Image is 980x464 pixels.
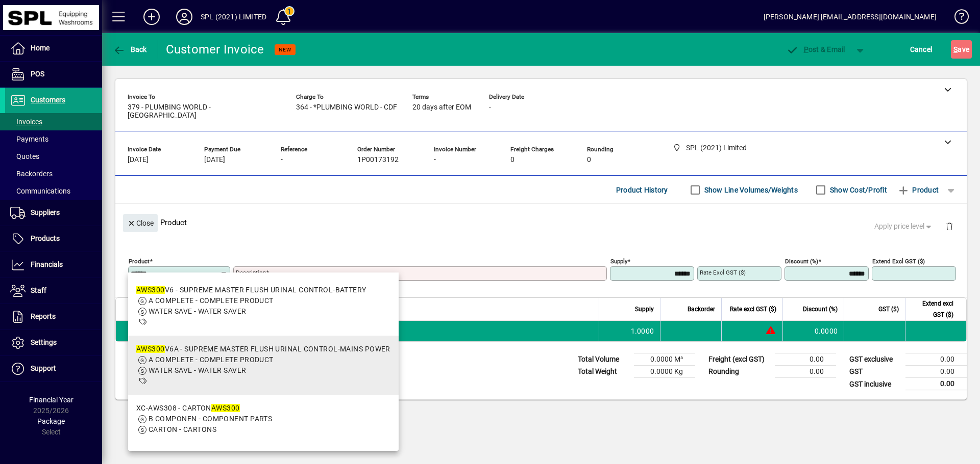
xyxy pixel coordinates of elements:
span: ave [953,41,969,58]
span: Customers [31,96,65,104]
td: Total Volume [573,353,634,366]
span: [DATE] [204,156,225,164]
mat-label: Rate excl GST ($) [700,269,746,276]
div: V6A - SUPREME MASTER FLUSH URINAL CONTROL-MAINS POWER [136,344,390,354]
td: 0.0000 M³ [634,353,695,366]
td: 0.00 [905,378,967,391]
span: 0 [587,156,591,164]
span: WATER SAVE - WATER SAVER [149,307,247,315]
button: Product History [612,181,672,199]
a: Quotes [5,148,102,165]
button: Close [123,214,158,232]
span: Close [127,215,154,232]
mat-label: Extend excl GST ($) [872,258,925,265]
mat-label: Description [236,269,266,276]
span: NEW [279,46,291,53]
a: Backorders [5,165,102,182]
div: V6 - SUPREME MASTER FLUSH URINAL CONTROL-BATTERY [136,285,366,295]
span: 1P00173192 [357,156,399,164]
td: Total Weight [573,366,634,378]
a: Knowledge Base [947,2,967,35]
span: Products [31,234,60,242]
span: Suppliers [31,208,60,216]
button: Profile [168,8,201,26]
button: Cancel [908,40,935,59]
label: Show Line Volumes/Weights [702,185,798,195]
span: Financials [31,260,63,268]
span: 379 - PLUMBING WORLD - [GEOGRAPHIC_DATA] [128,103,281,120]
a: POS [5,62,102,87]
span: - [489,103,491,112]
span: [DATE] [128,156,149,164]
td: 0.00 [905,353,967,366]
a: Support [5,356,102,381]
span: Backorders [10,170,53,178]
button: Apply price level [870,217,938,236]
mat-option: XC-AWS308 - CARTON AWS300 [128,395,399,443]
span: 0 [510,156,514,164]
span: S [953,45,958,53]
em: AWS300 [136,286,165,294]
td: GST inclusive [844,378,905,391]
span: Product History [616,182,668,198]
span: Discount (%) [803,304,838,315]
span: Financial Year [29,396,73,404]
span: Package [37,417,65,425]
td: Freight (excl GST) [703,353,775,366]
button: Delete [937,214,962,238]
a: Home [5,36,102,61]
td: 0.0000 [782,321,844,341]
span: 1.0000 [631,326,654,336]
button: Back [110,40,150,59]
td: GST [844,366,905,378]
td: 0.00 [775,366,836,378]
span: Quotes [10,152,39,160]
span: B COMPONEN - COMPONENT PARTS [149,415,272,423]
a: Staff [5,278,102,304]
button: Post & Email [781,40,850,59]
span: Extend excl GST ($) [912,298,953,320]
mat-label: Product [129,258,150,265]
span: - [281,156,283,164]
div: Product [115,204,967,241]
span: 364 - *PLUMBING WORLD - CDF [296,103,397,112]
mat-label: Supply [610,258,627,265]
div: XC-AWS308 - CARTON [136,403,272,414]
span: A COMPLETE - COMPLETE PRODUCT [149,356,274,364]
span: Communications [10,187,70,195]
span: Supply [635,304,654,315]
span: Support [31,364,56,372]
span: CARTON - CARTONS [149,425,216,433]
span: Cancel [910,41,933,58]
a: Communications [5,182,102,200]
td: Rounding [703,366,775,378]
a: Settings [5,330,102,356]
span: Home [31,44,50,52]
td: 0.00 [905,366,967,378]
span: Back [113,45,147,53]
td: 0.0000 Kg [634,366,695,378]
a: Products [5,226,102,252]
span: Payments [10,135,48,143]
span: Settings [31,338,57,346]
a: Suppliers [5,200,102,226]
span: Apply price level [874,221,934,232]
app-page-header-button: Close [120,218,160,227]
app-page-header-button: Delete [937,222,962,231]
label: Show Cost/Profit [828,185,887,195]
span: 20 days after EOM [412,103,471,112]
mat-label: Discount (%) [785,258,818,265]
div: SPL (2021) LIMITED [201,9,266,25]
span: GST ($) [878,304,899,315]
a: Financials [5,252,102,278]
button: Add [135,8,168,26]
em: AWS300 [211,404,240,412]
span: Reports [31,312,56,320]
span: - [434,156,436,164]
td: 0.00 [775,353,836,366]
app-page-header-button: Back [102,40,158,59]
a: Reports [5,304,102,330]
span: WATER SAVE - WATER SAVER [149,366,247,374]
span: Rate excl GST ($) [730,304,776,315]
span: ost & Email [786,45,845,53]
